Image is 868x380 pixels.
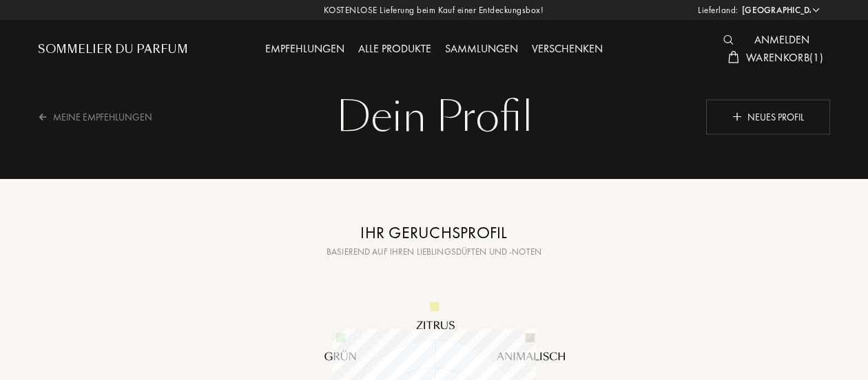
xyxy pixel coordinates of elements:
[38,100,170,134] div: Meine Empfehlungen
[698,3,738,17] span: Lieferland:
[723,35,734,45] img: search_icn_white.svg
[262,220,606,245] div: Ihr Geruchsprofil
[525,41,610,56] a: Verschenken
[48,89,820,145] div: Dein Profil
[258,41,351,56] a: Empfehlungen
[38,112,48,121] img: arrow_big_left.png
[525,41,610,59] div: Verschenken
[728,51,739,63] img: cart_white.svg
[38,41,188,58] a: Sommelier du Parfum
[732,112,742,121] img: plus_icn_w.png
[438,41,525,56] a: Sammlungen
[351,41,438,56] a: Alle Produkte
[438,41,525,59] div: Sammlungen
[351,41,438,59] div: Alle Produkte
[262,245,606,259] div: Basierend auf Ihren Lieblingsdüften und -noten
[747,32,816,47] a: Anmelden
[746,50,823,65] span: Warenkorb ( 1 )
[706,99,830,134] div: Neues Profil
[747,32,816,50] div: Anmelden
[258,41,351,59] div: Empfehlungen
